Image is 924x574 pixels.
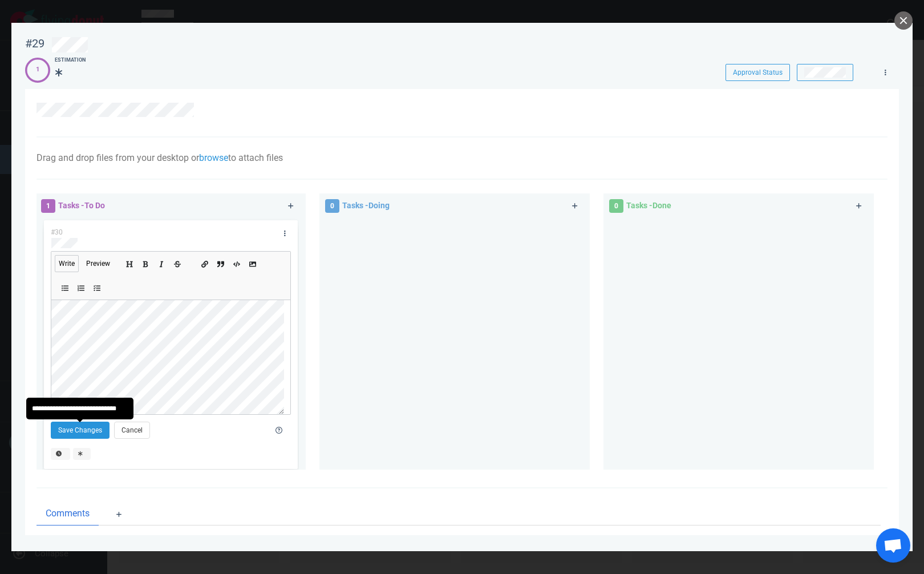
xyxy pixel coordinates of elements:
button: Add bold text [140,257,151,270]
span: 1 [41,199,55,213]
button: Write [55,255,79,272]
div: Open de chat [876,528,910,563]
button: Insert code [231,257,242,270]
span: Tasks - To Do [58,201,105,210]
span: 0 [325,199,339,213]
button: Cancel [114,422,150,439]
button: Add a link [199,257,210,270]
div: #29 [25,37,44,51]
span: #30 [51,228,63,236]
button: Add image [247,257,258,270]
button: Add italic text [156,257,167,270]
span: to attach files [228,152,283,163]
button: Add unordered list [59,281,71,294]
button: Approval Status [726,64,790,81]
span: Drag and drop files from your desktop or [37,152,199,163]
div: Estimation [55,56,86,64]
button: Add strikethrough text [172,257,183,270]
span: 0 [609,199,623,213]
button: Insert a quote [215,257,226,270]
button: Add header [124,257,135,270]
button: Add checked list [91,281,103,294]
button: Preview [82,255,114,272]
span: Comments [46,507,90,520]
div: 1 [36,65,39,75]
button: close [894,11,913,30]
a: browse [199,152,228,163]
button: Save Changes [51,422,110,439]
button: Add ordered list [75,281,87,294]
span: Tasks - Doing [342,201,390,210]
span: Tasks - Done [626,201,671,210]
